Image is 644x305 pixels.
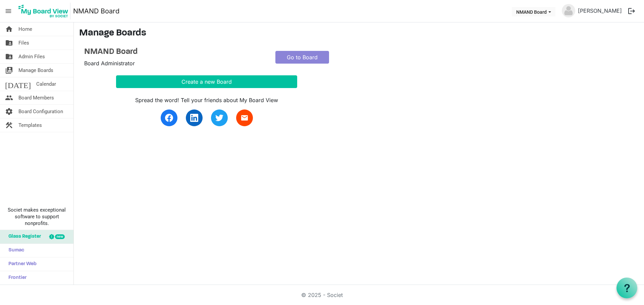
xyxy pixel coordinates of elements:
span: Templates [18,119,42,132]
span: [DATE] [5,77,31,91]
span: Partner Web [5,257,37,271]
span: construction [5,119,13,132]
img: no-profile-picture.svg [562,4,575,17]
span: folder_shared [5,36,13,50]
div: Spread the word! Tell your friends about My Board View [116,96,297,104]
span: home [5,22,13,36]
span: settings [5,105,13,118]
a: email [236,109,253,126]
span: Glass Register [5,230,41,243]
span: Sumac [5,244,24,257]
img: twitter.svg [215,114,223,122]
span: people [5,91,13,104]
span: Frontier [5,271,26,285]
img: facebook.svg [165,114,173,122]
span: Admin Files [18,50,45,63]
h3: Manage Boards [79,28,639,39]
a: Go to Board [275,51,329,64]
span: Manage Boards [18,64,53,77]
span: Societ makes exceptional software to support nonprofits. [3,207,70,227]
span: Board Configuration [18,105,63,118]
button: logout [625,4,639,18]
a: [PERSON_NAME] [575,4,625,17]
span: Board Members [18,91,54,104]
a: My Board View Logo [16,3,73,19]
button: NMAND Board dropdownbutton [512,7,555,16]
span: email [240,114,249,122]
span: Files [18,36,29,50]
a: NMAND Board [73,4,119,18]
div: new [55,234,65,239]
span: Home [18,22,32,36]
a: © 2025 - Societ [301,292,343,298]
a: NMAND Board [84,47,265,57]
span: Board Administrator [84,60,135,67]
span: switch_account [5,64,13,77]
span: menu [2,5,15,17]
button: Create a new Board [116,75,297,88]
span: Calendar [36,77,56,91]
img: linkedin.svg [190,114,198,122]
img: My Board View Logo [16,3,70,19]
span: folder_shared [5,50,13,63]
